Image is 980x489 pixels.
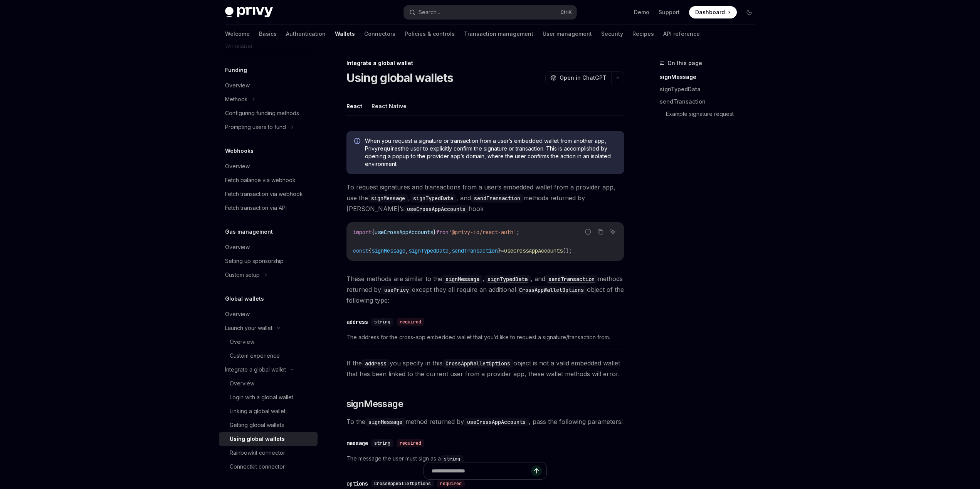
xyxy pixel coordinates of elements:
a: Fetch balance via webhook [219,173,318,187]
div: Fetch transaction via API [225,203,287,213]
a: Custom experience [219,349,318,363]
a: signMessage [660,71,761,83]
a: Fetch transaction via webhook [219,187,318,201]
div: Custom experience [230,351,280,360]
img: dark logo [225,7,273,18]
span: const [353,247,368,254]
button: Open in ChatGPT [545,71,611,84]
span: } [433,229,436,236]
div: Overview [230,379,254,388]
h1: Using global wallets [346,71,454,85]
span: If the you specify in this object is not a valid embedded wallet that has been linked to the curr... [346,358,624,379]
svg: Info [354,138,362,146]
div: Overview [225,310,250,319]
span: string [374,319,390,325]
a: Overview [219,79,318,92]
a: sendTransaction [545,275,598,283]
div: Fetch balance via webhook [225,176,296,185]
a: Overview [219,335,318,349]
a: Fetch transaction via API [219,201,318,215]
code: address [362,359,390,368]
a: Transaction management [464,25,533,43]
a: Overview [219,377,318,390]
a: Authentication [286,25,326,43]
a: sendTransaction [660,95,761,108]
div: Integrate a global wallet [346,59,624,67]
h5: Global wallets [225,294,264,303]
span: Ctrl K [560,9,572,15]
span: { [371,229,375,236]
span: = [501,247,504,254]
button: Ask AI [608,227,618,237]
div: Login with a global wallet [230,393,293,402]
div: Linking a global wallet [230,407,286,416]
span: Dashboard [695,8,725,16]
a: Policies & controls [405,25,455,43]
a: Using global wallets [219,432,318,446]
a: Wallets [335,25,355,43]
span: useCrossAppAccounts [375,229,433,236]
code: useCrossAppAccounts [464,418,529,426]
span: , [405,247,408,254]
a: Basics [259,25,277,43]
span: useCrossAppAccounts [504,247,563,254]
div: address [346,318,368,326]
span: On this page [667,59,702,68]
code: string [441,455,463,463]
a: Demo [634,8,649,16]
code: signMessage [368,194,408,203]
button: Send message [531,466,542,476]
div: Launch your wallet [225,323,272,333]
div: Integrate a global wallet [225,365,286,374]
div: Overview [225,162,250,171]
span: (); [563,247,572,254]
span: import [353,229,371,236]
span: signTypedData [408,247,449,254]
code: signTypedData [484,275,531,283]
div: Connectkit connector [230,462,285,471]
a: Example signature request [666,108,761,120]
div: Prompting users to fund [225,122,286,132]
div: Custom setup [225,270,260,280]
span: } [498,247,501,254]
span: These methods are similar to the , , and methods returned by except they all require an additiona... [346,273,624,306]
span: The message the user must sign as a . [346,454,624,463]
a: Support [659,8,680,16]
span: string [374,440,390,446]
div: Getting global wallets [230,420,284,430]
a: API reference [663,25,700,43]
a: Overview [219,159,318,173]
span: sendTransaction [452,247,498,254]
span: Open in ChatGPT [560,74,607,82]
a: signTypedData [484,275,531,283]
div: Setting up sponsorship [225,256,284,266]
code: CrossAppWalletOptions [442,359,513,368]
button: React Native [371,97,407,115]
div: Fetch transaction via webhook [225,189,303,199]
h5: Funding [225,65,247,75]
button: Toggle dark mode [743,6,755,18]
h5: Webhooks [225,146,254,156]
h5: Gas management [225,227,273,236]
a: Overview [219,240,318,254]
div: Using global wallets [230,434,285,444]
div: Methods [225,95,247,104]
div: Configuring funding methods [225,109,299,118]
code: signMessage [365,418,405,426]
span: signMessage [346,398,403,410]
a: signTypedData [660,83,761,95]
code: CrossAppWalletOptions [516,286,587,294]
button: React [346,97,362,115]
span: ; [516,229,519,236]
span: '@privy-io/react-auth' [449,229,516,236]
a: Security [601,25,623,43]
span: The address for the cross-app embedded wallet that you’d like to request a signature/transaction ... [346,333,624,342]
span: , [449,247,452,254]
div: required [397,318,424,326]
div: Overview [225,81,250,90]
span: To the method returned by , pass the following parameters: [346,416,624,427]
div: Rainbowkit connector [230,448,285,457]
code: usePrivy [381,286,412,294]
button: Report incorrect code [583,227,593,237]
a: Welcome [225,25,250,43]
